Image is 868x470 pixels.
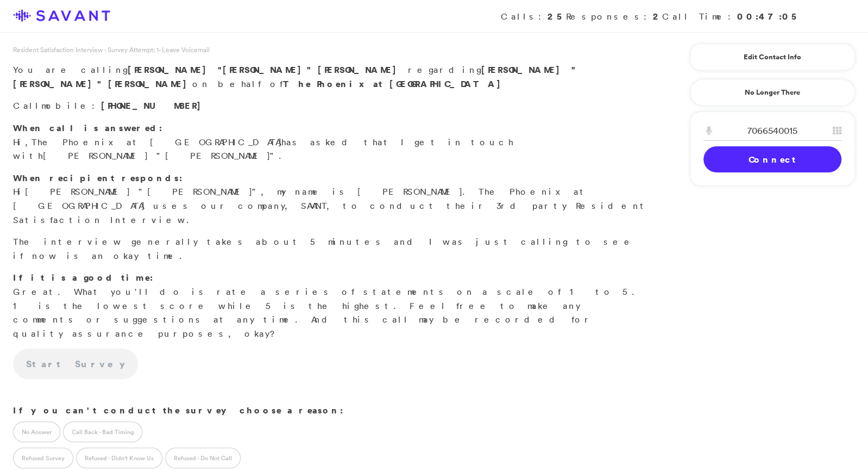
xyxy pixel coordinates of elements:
strong: If it is a good time: [13,271,153,283]
label: Refused Survey [13,448,73,468]
strong: When recipient responds: [13,172,183,184]
p: Hi, has asked that I get in touch with . [13,121,649,163]
span: [PHONE_NUMBER] [101,100,206,112]
span: [PERSON_NAME] "[PERSON_NAME]" [25,186,261,197]
strong: The Phoenix at [GEOGRAPHIC_DATA] [283,78,506,90]
span: Resident Satisfaction Interview - Survey Attempt: 1 - Leave Voicemail [13,45,210,54]
label: Refused - Didn't Know Us [76,448,162,468]
strong: 25 [548,10,566,22]
strong: [PERSON_NAME] "[PERSON_NAME]" [PERSON_NAME] [13,64,576,90]
p: Great. What you'll do is rate a series of statements on a scale of 1 to 5. 1 is the lowest score ... [13,271,649,341]
label: Refused - Do Not Call [165,448,241,468]
span: [PERSON_NAME] "[PERSON_NAME]" [128,64,312,76]
a: No Longer There [690,79,855,106]
span: mobile [41,100,92,111]
p: Hi , my name is [PERSON_NAME]. The Phoenix at [GEOGRAPHIC_DATA] uses our company, SAVANT, to cond... [13,171,649,227]
strong: 00:47:05 [737,10,801,22]
a: Edit Contact Info [703,48,841,66]
span: [PERSON_NAME] "[PERSON_NAME]" [43,150,279,161]
a: Start Survey [13,349,138,379]
strong: If you can't conduct the survey choose a reason: [13,404,343,416]
p: You are calling regarding on behalf of [13,63,649,91]
span: [PERSON_NAME] [318,64,402,76]
label: Call Back - Bad Timing [63,422,142,442]
p: The interview generally takes about 5 minutes and I was just calling to see if now is an okay time. [13,235,649,263]
strong: When call is answered: [13,122,162,134]
a: Connect [703,146,841,172]
label: No Answer [13,422,60,442]
span: The Phoenix at [GEOGRAPHIC_DATA] [32,137,281,147]
strong: 2 [653,10,662,22]
p: Call : [13,99,649,113]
